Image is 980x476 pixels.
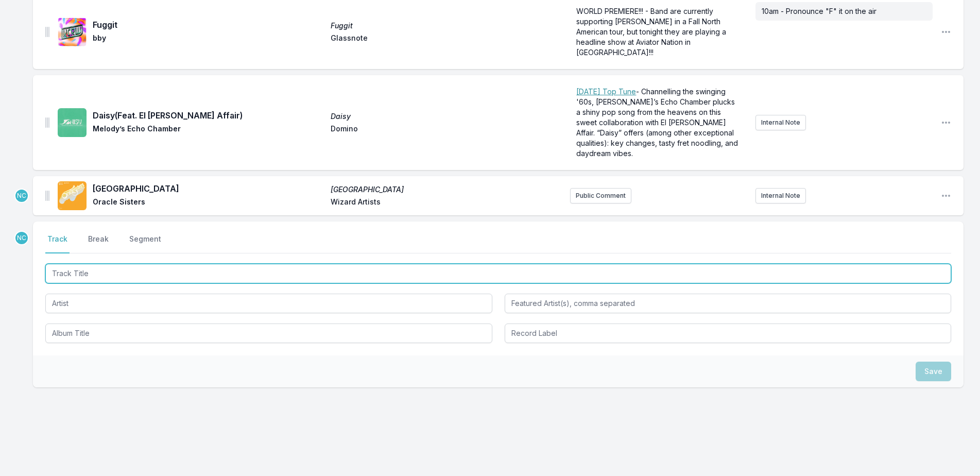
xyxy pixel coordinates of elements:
p: Novena Carmel [14,189,29,203]
input: Artist [45,294,492,313]
img: Drag Handle [45,191,49,201]
button: Segment [127,234,163,253]
button: Break [86,234,111,253]
span: Glassnote [331,33,562,45]
span: Fuggit [331,21,562,31]
button: Public Comment [570,188,631,203]
button: Save [916,362,951,381]
img: Drag Handle [45,117,49,128]
input: Album Title [45,324,492,343]
input: Featured Artist(s), comma separated [505,294,952,313]
a: [DATE] Top Tune [576,87,636,96]
span: 10am - Pronounce "F" it on the air [762,7,876,15]
span: bby [93,33,324,45]
button: Internal Note [755,188,806,203]
img: Drag Handle [45,27,49,37]
button: Open playlist item options [941,117,951,128]
span: Melody’s Echo Chamber [93,124,324,136]
span: WORLD PREMIERE!!! - Band are currently supporting [PERSON_NAME] in a Fall North American tour, bu... [576,7,728,57]
button: Open playlist item options [941,191,951,201]
span: Daisy (Feat. El [PERSON_NAME] Affair) [93,109,324,122]
span: [GEOGRAPHIC_DATA] [331,184,562,195]
p: Novena Carmel [14,231,29,245]
span: [GEOGRAPHIC_DATA] [93,182,324,195]
img: Daisy [58,108,87,137]
img: Fuggit [58,18,87,46]
span: Fuggit [93,19,324,31]
span: - Channelling the swinging '60s, [PERSON_NAME]’s Echo Chamber plucks a shiny pop song from the he... [576,87,740,158]
span: Oracle Sisters [93,197,324,209]
button: Open playlist item options [941,27,951,37]
span: Daisy [331,111,562,122]
img: Riverside [58,181,87,210]
input: Record Label [505,324,952,343]
button: Track [45,234,70,253]
span: Wizard Artists [331,197,562,209]
button: Internal Note [755,115,806,130]
span: Domino [331,124,562,136]
input: Track Title [45,264,951,283]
